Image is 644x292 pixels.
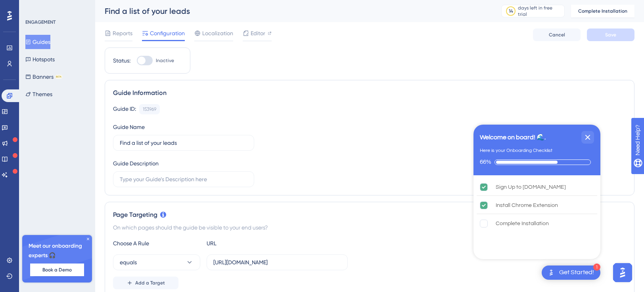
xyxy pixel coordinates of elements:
div: Sign Up to UserGuiding.com is complete. [477,178,597,196]
div: On which pages should the guide be visible to your end users? [113,223,626,232]
div: Guide Information [113,88,626,98]
input: Type your Guide’s Description here [120,175,247,184]
span: Editor [251,28,265,38]
span: Inactive [156,57,174,64]
span: Save [605,32,616,38]
button: equals [113,254,200,270]
span: Complete Installation [578,8,627,14]
div: Guide Name [113,122,145,132]
div: 153969 [143,106,156,112]
div: Page Targeting [113,210,626,220]
div: 1 [593,264,600,271]
span: Add a Target [135,280,165,286]
div: Find a list of your leads [105,6,481,17]
span: Configuration [150,28,185,38]
button: Book a Demo [30,264,84,276]
div: URL [207,239,294,248]
iframe: UserGuiding AI Assistant Launcher [611,261,634,284]
div: ENGAGEMENT [25,19,56,25]
div: Choose A Rule [113,239,200,248]
div: Guide ID: [113,104,136,114]
button: Save [587,28,634,41]
span: Reports [113,28,132,38]
button: Hotspots [25,52,55,66]
span: Book a Demo [42,267,72,273]
div: 66% [480,159,491,166]
div: Install Chrome Extension is complete. [477,197,597,214]
span: Cancel [549,32,565,38]
div: Here is your Onboarding Checklist [480,147,552,155]
div: Install Chrome Extension [496,201,558,210]
img: launcher-image-alternative-text [546,268,556,277]
input: yourwebsite.com/path [213,258,341,267]
button: Add a Target [113,277,178,289]
div: days left in free trial [518,5,562,17]
input: Type your Guide’s Name here [120,138,247,147]
span: equals [120,258,137,267]
div: 14 [509,8,513,14]
button: Cancel [533,28,581,41]
div: Checklist Container [473,125,600,259]
div: Welcome on board! 🌊. [480,133,546,142]
button: Complete Installation [571,5,634,17]
div: Complete Installation [496,219,549,228]
div: Checklist items [473,175,600,257]
div: Status: [113,56,130,65]
span: Localization [202,28,233,38]
div: Guide Description [113,159,159,168]
span: Need Help? [19,2,50,11]
div: Checklist progress: 66% [480,159,594,166]
div: BETA [55,75,62,79]
button: Themes [25,87,52,101]
span: Meet our onboarding experts 🎧 [29,241,86,260]
div: Get Started! [559,268,594,277]
div: Open Get Started! checklist, remaining modules: 1 [542,265,600,280]
div: Close Checklist [581,131,594,144]
div: Complete Installation is incomplete. [477,215,597,232]
button: Guides [25,35,50,49]
div: Sign Up to [DOMAIN_NAME] [496,182,566,192]
button: BannersBETA [25,70,62,84]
